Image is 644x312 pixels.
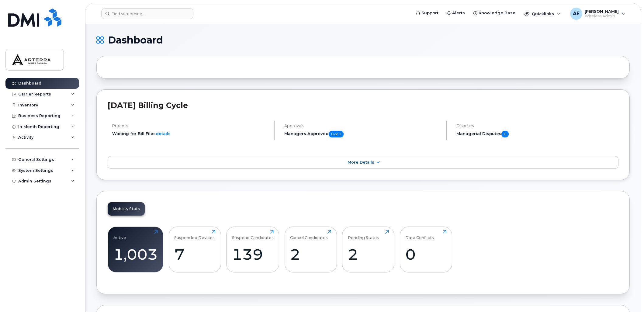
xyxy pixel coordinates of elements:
[232,230,274,269] a: Suspend Candidates139
[112,123,269,128] h4: Process
[456,123,618,128] h4: Disputes
[348,160,374,165] span: More Details
[108,36,163,45] span: Dashboard
[174,245,215,263] div: 7
[113,245,158,263] div: 1,003
[174,230,215,269] a: Suspended Devices7
[108,101,618,110] h2: [DATE] Billing Cycle
[174,230,215,240] div: Suspended Devices
[232,245,274,263] div: 139
[290,245,331,263] div: 2
[113,230,126,240] div: Active
[113,230,158,269] a: Active1,003
[156,131,171,136] a: details
[348,230,389,269] a: Pending Status2
[348,245,389,263] div: 2
[232,230,274,240] div: Suspend Candidates
[284,131,441,137] h5: Managers Approved
[405,245,446,263] div: 0
[112,131,269,137] li: Waiting for Bill Files
[405,230,434,240] div: Data Conflicts
[456,131,618,137] h5: Managerial Disputes
[284,123,441,128] h4: Approvals
[405,230,446,269] a: Data Conflicts0
[329,131,344,137] span: 0 of 0
[290,230,331,269] a: Cancel Candidates2
[290,230,328,240] div: Cancel Candidates
[348,230,379,240] div: Pending Status
[501,131,509,137] span: 0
